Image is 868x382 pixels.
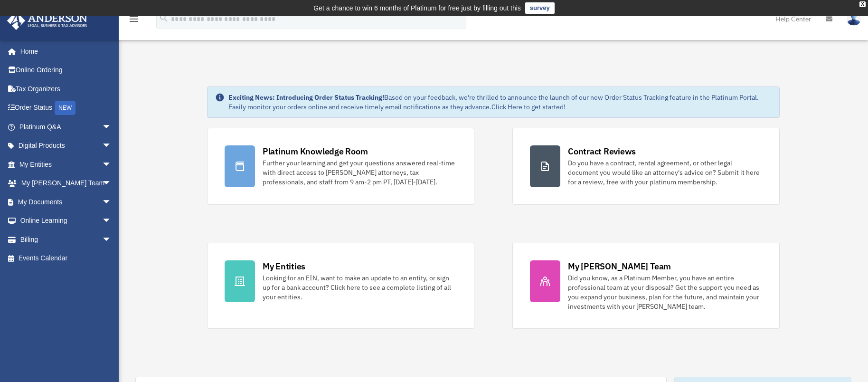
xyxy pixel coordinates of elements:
a: Platinum Knowledge Room Further your learning and get your questions answered real-time with dire... [207,128,474,205]
a: Online Ordering [7,61,126,80]
a: My [PERSON_NAME] Teamarrow_drop_down [7,174,126,193]
img: User Pic [847,12,861,26]
a: menu [128,17,140,25]
a: My Documentsarrow_drop_down [7,192,126,211]
a: Platinum Q&Aarrow_drop_down [7,117,126,136]
div: close [859,1,866,7]
span: arrow_drop_down [102,117,121,137]
div: Get a chance to win 6 months of Platinum for free just by filling out this [313,2,521,14]
a: Order StatusNEW [7,98,126,118]
span: arrow_drop_down [102,155,121,174]
a: Billingarrow_drop_down [7,230,126,249]
span: arrow_drop_down [102,174,121,193]
span: arrow_drop_down [102,192,121,212]
div: Do you have a contract, rental agreement, or other legal document you would like an attorney's ad... [568,158,762,187]
span: arrow_drop_down [102,211,121,231]
div: Looking for an EIN, want to make an update to an entity, or sign up for a bank account? Click her... [263,273,457,302]
a: Click Here to get started! [491,103,566,111]
a: Digital Productsarrow_drop_down [7,136,126,155]
a: My Entitiesarrow_drop_down [7,155,126,174]
a: Tax Organizers [7,79,126,98]
img: Anderson Advisors Platinum Portal [4,11,90,30]
div: Based on your feedback, we're thrilled to announce the launch of our new Order Status Tracking fe... [228,93,772,112]
a: Contract Reviews Do you have a contract, rental agreement, or other legal document you would like... [512,128,780,205]
strong: Exciting News: Introducing Order Status Tracking! [228,93,384,102]
i: menu [128,13,140,25]
div: My Entities [263,260,305,272]
a: survey [525,2,555,14]
a: My Entities Looking for an EIN, want to make an update to an entity, or sign up for a bank accoun... [207,243,474,329]
i: search [159,13,169,23]
span: arrow_drop_down [102,230,121,249]
div: Did you know, as a Platinum Member, you have an entire professional team at your disposal? Get th... [568,273,762,311]
div: NEW [55,101,75,115]
div: My [PERSON_NAME] Team [568,260,671,272]
a: Online Learningarrow_drop_down [7,211,126,230]
div: Platinum Knowledge Room [263,145,368,157]
div: Further your learning and get your questions answered real-time with direct access to [PERSON_NAM... [263,158,457,187]
a: Events Calendar [7,249,126,268]
div: Contract Reviews [568,145,636,157]
a: My [PERSON_NAME] Team Did you know, as a Platinum Member, you have an entire professional team at... [512,243,780,329]
span: arrow_drop_down [102,136,121,156]
a: Home [7,42,121,61]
